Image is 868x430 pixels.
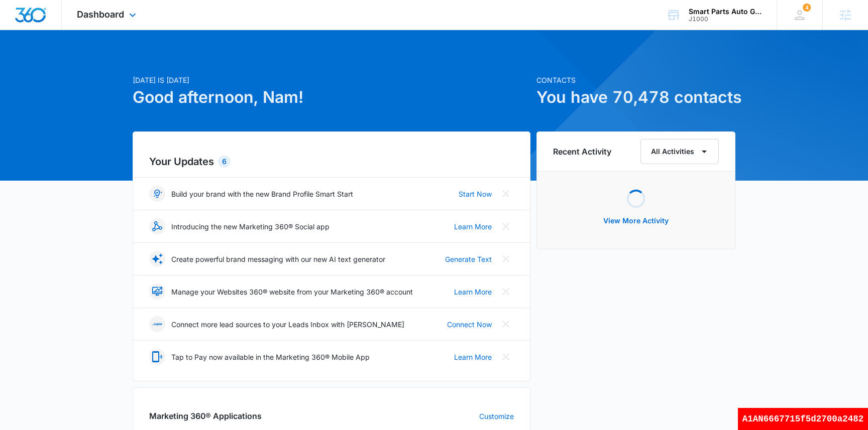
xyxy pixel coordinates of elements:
[498,283,514,300] button: Close
[171,254,385,264] p: Create powerful brand messaging with our new AI text generator
[689,8,762,16] div: account name
[498,251,514,267] button: Close
[454,286,492,297] a: Learn More
[445,254,492,264] a: Generate Text
[536,85,735,109] h1: You have 70,478 contacts
[149,410,262,422] h2: Marketing 360® Applications
[459,189,492,199] a: Start Now
[738,408,868,430] div: A1AN6667715f5d2700a2482
[498,218,514,234] button: Close
[803,4,811,12] span: 4
[803,4,811,12] div: notifications count
[498,316,514,332] button: Close
[447,319,492,330] a: Connect Now
[479,411,514,421] a: Customize
[171,286,413,297] p: Manage your Websites 360® website from your Marketing 360® account
[171,221,330,232] p: Introducing the new Marketing 360® Social app
[536,75,735,85] p: Contacts
[593,209,679,233] button: View More Activity
[218,156,231,168] div: 6
[454,221,492,232] a: Learn More
[689,16,762,23] div: account id
[553,146,611,158] h6: Recent Activity
[454,352,492,362] a: Learn More
[77,9,124,20] span: Dashboard
[133,75,530,85] p: [DATE] is [DATE]
[640,139,719,164] button: All Activities
[133,85,530,109] h1: Good afternoon, Nam!
[171,189,353,199] p: Build your brand with the new Brand Profile Smart Start
[498,349,514,365] button: Close
[171,352,370,362] p: Tap to Pay now available in the Marketing 360® Mobile App
[498,186,514,202] button: Close
[171,319,404,330] p: Connect more lead sources to your Leads Inbox with [PERSON_NAME]
[149,154,514,169] h2: Your Updates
